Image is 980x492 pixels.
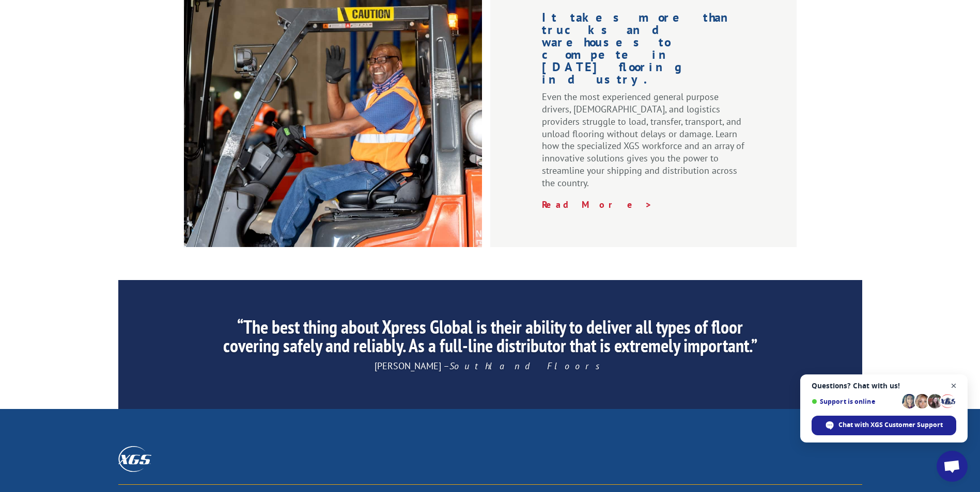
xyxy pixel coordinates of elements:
img: XGS_Logos_ALL_2024_All_White [118,446,151,471]
span: Questions? Chat with us! [812,382,956,390]
h1: It takes more than trucks and warehouses to compete in [DATE] flooring industry. [542,11,745,91]
em: Southland Floors [449,360,606,372]
span: [PERSON_NAME] – [375,360,606,372]
div: Open chat [937,451,968,482]
span: Support is online [812,398,898,405]
span: Close chat [947,380,960,392]
p: Even the most experienced general purpose drivers, [DEMOGRAPHIC_DATA], and logistics providers st... [542,91,745,198]
h2: “The best thing about Xpress Global is their ability to deliver all types of floor covering safel... [215,318,765,360]
div: Chat with XGS Customer Support [812,416,956,435]
span: Chat with XGS Customer Support [838,420,943,430]
a: Read More > [542,199,652,210]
